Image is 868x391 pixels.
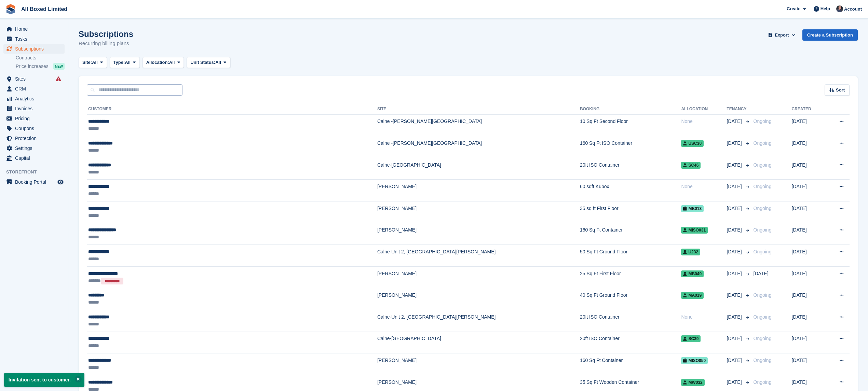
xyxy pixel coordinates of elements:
span: Pricing [15,114,56,123]
img: Dan Goss [836,5,843,12]
td: 35 sq ft First Floor [580,201,681,223]
span: Ongoing [754,358,772,363]
span: Ongoing [754,184,772,189]
td: 50 Sq Ft Ground Floor [580,245,681,267]
td: [PERSON_NAME] [377,223,580,245]
td: 20ft ISO Container [580,310,681,332]
span: Home [15,24,56,34]
a: menu [3,153,65,163]
span: [DATE] [727,118,743,125]
span: [DATE] [727,313,743,321]
span: Type: [113,59,125,66]
td: 25 Sq Ft First Floor [580,266,681,288]
td: [DATE] [792,180,825,201]
span: Ongoing [754,206,772,211]
span: All [169,59,175,66]
span: [DATE] [727,205,743,212]
span: Booking Portal [15,177,56,187]
span: [DATE] [727,226,743,234]
th: Site [377,104,580,115]
a: menu [3,104,65,113]
td: Calne-[GEOGRAPHIC_DATA] [377,332,580,353]
td: [DATE] [792,332,825,353]
td: [DATE] [792,114,825,136]
span: [DATE] [727,292,743,299]
td: [PERSON_NAME] [377,201,580,223]
a: menu [3,177,65,187]
td: 20ft ISO Container [580,158,681,180]
span: All [215,59,221,66]
span: SC39 [681,335,701,342]
a: menu [3,24,65,34]
span: MB049 [681,270,704,277]
p: Recurring billing plans [79,40,133,47]
h1: Subscriptions [79,29,133,39]
span: SC46 [681,162,701,169]
a: menu [3,124,65,133]
div: NEW [53,63,65,70]
td: [DATE] [792,266,825,288]
th: Created [792,104,825,115]
span: Sort [836,87,845,94]
span: [DATE] [727,183,743,190]
td: [DATE] [792,136,825,158]
a: Price increases NEW [16,62,65,70]
span: Sites [15,74,56,84]
span: Ongoing [754,314,772,320]
td: 160 Sq Ft Container [580,223,681,245]
td: [PERSON_NAME] [377,180,580,201]
span: CRM [15,84,56,94]
th: Customer [87,104,377,115]
td: [PERSON_NAME] [377,266,580,288]
span: Storefront [6,169,68,176]
span: [DATE] [727,335,743,342]
td: Calne -[PERSON_NAME][GEOGRAPHIC_DATA] [377,114,580,136]
td: 160 Sq Ft ISO Container [580,136,681,158]
span: Ongoing [754,379,772,385]
img: stora-icon-8386f47178a22dfd0bd8f6a31ec36ba5ce8667c1dd55bd0f319d3a0aa187defe.svg [5,4,16,14]
span: [DATE] [727,357,743,364]
a: Create a Subscription [802,29,858,41]
a: Preview store [56,178,65,186]
span: Analytics [15,94,56,103]
span: Ongoing [754,292,772,298]
td: 160 Sq Ft Container [580,353,681,375]
td: [DATE] [792,310,825,332]
td: [DATE] [792,158,825,180]
a: menu [3,84,65,94]
a: menu [3,44,65,54]
button: Type: All [110,57,140,68]
td: Calne-Unit 2, [GEOGRAPHIC_DATA][PERSON_NAME] [377,310,580,332]
span: [DATE] [727,270,743,277]
th: Booking [580,104,681,115]
span: Subscriptions [15,44,56,54]
span: [DATE] [727,140,743,147]
div: None [681,313,727,321]
a: menu [3,143,65,153]
span: MISO031 [681,227,708,234]
span: USC30 [681,140,704,147]
span: All [92,59,98,66]
span: Create [787,5,800,12]
i: Smart entry sync failures have occurred [56,76,61,82]
th: Tenancy [727,104,751,115]
span: Ongoing [754,227,772,233]
span: Ongoing [754,336,772,341]
span: [DATE] [727,379,743,386]
span: Ongoing [754,249,772,254]
span: Help [820,5,830,12]
td: [DATE] [792,223,825,245]
td: [DATE] [792,353,825,375]
span: MW032 [681,379,704,386]
a: menu [3,114,65,123]
a: All Boxed Limited [18,3,70,15]
td: [PERSON_NAME] [377,288,580,310]
span: Protection [15,134,56,143]
td: Calne-Unit 2, [GEOGRAPHIC_DATA][PERSON_NAME] [377,245,580,267]
td: Calne-[GEOGRAPHIC_DATA] [377,158,580,180]
span: Allocation: [146,59,169,66]
span: [DATE] [727,248,743,255]
span: Export [775,32,789,39]
td: [PERSON_NAME] [377,353,580,375]
span: Ongoing [754,162,772,168]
